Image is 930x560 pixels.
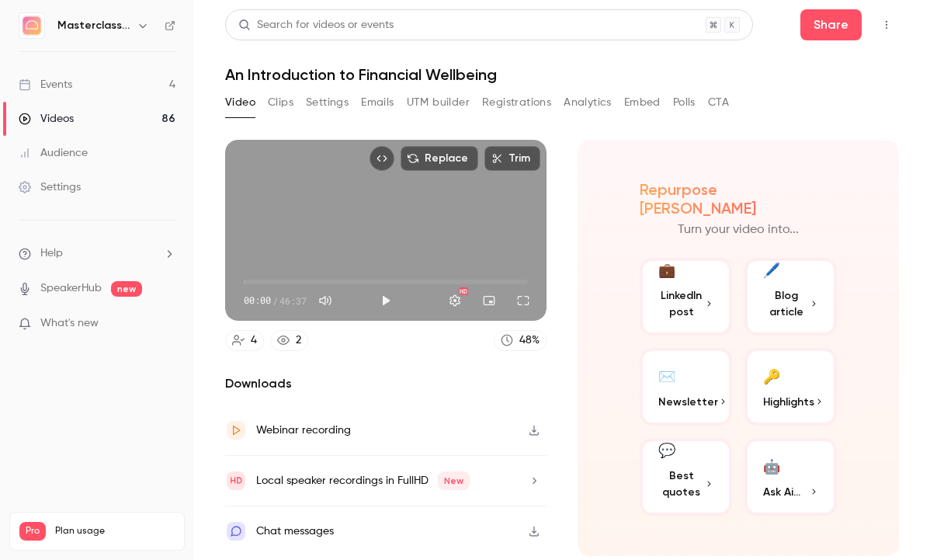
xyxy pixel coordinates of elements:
[763,484,800,500] span: Ask Ai...
[744,348,837,426] button: 🔑Highlights
[19,13,44,38] img: Masterclass Channel
[279,294,307,308] span: 46:37
[564,90,612,115] button: Analytics
[251,332,257,349] div: 4
[268,90,293,115] button: Clips
[40,245,63,262] span: Help
[296,332,301,349] div: 2
[55,525,175,537] span: Plan usage
[640,258,732,336] button: 💼LinkedIn post
[640,438,732,516] button: 💬Best quotes
[244,294,307,308] div: 00:00
[306,90,349,115] button: Settings
[40,280,102,297] a: SpeakerHub
[401,146,478,171] button: Replace
[482,90,551,115] button: Registrations
[678,221,799,239] p: Turn your video into...
[111,281,142,297] span: new
[673,90,696,115] button: Polls
[439,285,470,316] button: Settings
[270,330,308,351] a: 2
[225,330,264,351] a: 4
[459,287,468,295] div: HD
[494,330,547,351] a: 48%
[256,421,351,440] div: Webinar recording
[19,145,88,161] div: Audience
[225,65,899,84] h1: An Introduction to Financial Wellbeing
[763,287,809,320] span: Blog article
[244,294,271,308] span: 00:00
[763,260,780,281] div: 🖊️
[744,258,837,336] button: 🖊️Blog article
[19,77,72,92] div: Events
[256,522,334,541] div: Chat messages
[225,374,547,393] h2: Downloads
[474,285,505,316] button: Turn on miniplayer
[157,317,175,331] iframe: Noticeable Trigger
[19,522,46,541] span: Pro
[658,468,704,500] span: Best quotes
[438,471,470,490] span: New
[256,471,470,490] div: Local speaker recordings in FullHD
[508,285,539,316] button: Full screen
[763,394,814,410] span: Highlights
[19,111,74,127] div: Videos
[658,260,675,281] div: 💼
[370,285,401,316] button: Play
[658,287,704,320] span: LinkedIn post
[658,363,675,388] div: ✉️
[519,332,540,349] div: 48 %
[640,180,837,217] h2: Repurpose [PERSON_NAME]
[708,90,729,115] button: CTA
[238,17,394,33] div: Search for videos or events
[225,90,255,115] button: Video
[19,245,175,262] li: help-dropdown-opener
[800,9,862,40] button: Share
[310,285,341,316] button: Mute
[874,12,899,37] button: Top Bar Actions
[763,363,780,388] div: 🔑
[624,90,661,115] button: Embed
[19,179,81,195] div: Settings
[370,146,394,171] button: Embed video
[744,438,837,516] button: 🤖Ask Ai...
[484,146,540,171] button: Trim
[658,440,675,461] div: 💬
[763,454,780,478] div: 🤖
[658,394,718,410] span: Newsletter
[272,294,278,308] span: /
[361,90,394,115] button: Emails
[40,315,99,332] span: What's new
[407,90,470,115] button: UTM builder
[57,18,130,33] h6: Masterclass Channel
[640,348,732,426] button: ✉️Newsletter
